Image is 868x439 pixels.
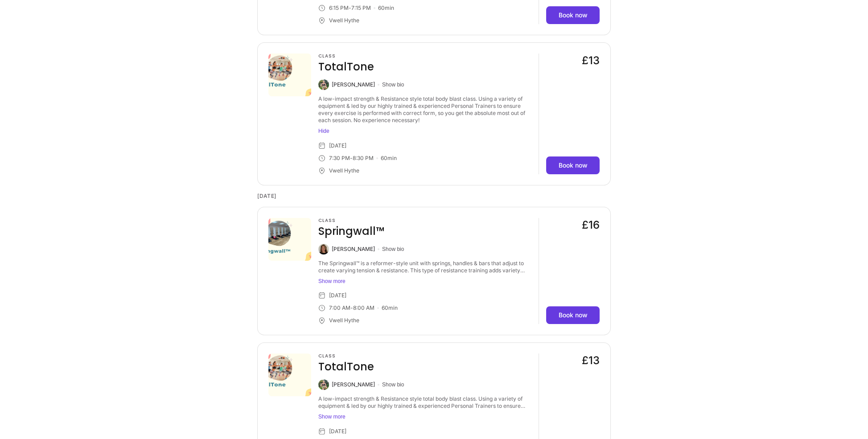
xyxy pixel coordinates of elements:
[268,53,311,96] img: 9ca2bd60-c661-483b-8a8b-da1a6fbf2332.png
[353,155,374,162] div: 8:30 PM
[582,53,600,68] div: £13
[329,17,359,24] div: Vwell Hythe
[378,4,394,12] div: 60 min
[382,304,398,312] div: 60 min
[349,4,351,12] div: -
[318,218,384,223] h3: Class
[353,304,374,312] div: 8:00 AM
[350,155,353,162] div: -
[382,381,404,388] button: Show bio
[268,353,311,396] img: 9ca2bd60-c661-483b-8a8b-da1a6fbf2332.png
[318,360,374,374] h4: TotalTone
[318,353,374,359] h3: Class
[318,95,531,124] div: A low-impact strength & Resistance style total body blast class. Using a variety of equipment & l...
[318,379,329,390] img: Mel Eberlein-Scott
[332,381,375,388] div: [PERSON_NAME]
[318,79,329,90] img: Mel Eberlein-Scott
[329,428,346,435] div: [DATE]
[318,60,374,74] h4: TotalTone
[350,304,353,312] div: -
[546,6,600,24] a: Book now
[318,127,531,135] button: Hide
[329,317,359,324] div: Vwell Hythe
[318,395,531,410] div: A low-impact strength & Resistance style total body blast class. Using a variety of equipment & l...
[582,218,600,232] div: £16
[329,155,350,162] div: 7:30 PM
[257,185,611,207] time: [DATE]
[382,81,404,88] button: Show bio
[332,81,375,88] div: [PERSON_NAME]
[546,156,600,174] a: Book now
[329,142,346,149] div: [DATE]
[329,304,350,312] div: 7:00 AM
[318,260,531,274] div: The Springwall™ is a reformer-style unit with springs, handles & bars that adjust to create varyi...
[318,53,374,59] h3: Class
[582,353,600,368] div: £13
[329,4,349,12] div: 6:15 PM
[351,4,371,12] div: 7:15 PM
[329,292,346,299] div: [DATE]
[318,278,531,285] button: Show more
[268,218,311,261] img: 5d9617d8-c062-43cb-9683-4a4abb156b5d.png
[382,246,404,253] button: Show bio
[381,155,397,162] div: 60 min
[332,246,375,253] div: [PERSON_NAME]
[318,224,384,238] h4: Springwall™
[318,413,531,420] button: Show more
[318,244,329,254] img: Susanna Macaulay
[546,306,600,324] a: Book now
[329,167,359,174] div: Vwell Hythe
